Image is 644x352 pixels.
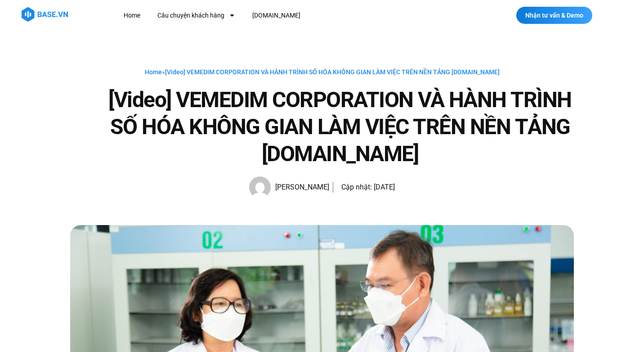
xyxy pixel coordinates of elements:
a: Home [117,7,147,24]
span: [PERSON_NAME] [271,181,329,194]
a: Câu chuyện khách hàng [151,7,242,24]
h1: [Video] VEMEDIM CORPORATION VÀ HÀNH TRÌNH SỐ HÓA KHÔNG GIAN LÀM VIỆC TRÊN NỀN TẢNG [DOMAIN_NAME] [106,86,574,167]
span: [Video] VEMEDIM CORPORATION VÀ HÀNH TRÌNH SỐ HÓA KHÔNG GIAN LÀM VIỆC TRÊN NỀN TẢNG [DOMAIN_NAME] [165,68,500,76]
span: » [145,68,500,76]
a: Nhận tư vấn & Demo [516,7,592,24]
a: [DOMAIN_NAME] [246,7,307,24]
a: Picture of Hạnh Hoàng [PERSON_NAME] [249,176,329,198]
span: Cập nhật: [341,183,372,191]
span: Nhận tư vấn & Demo [525,12,583,18]
a: Home [145,68,162,76]
img: Picture of Hạnh Hoàng [249,176,271,198]
time: [DATE] [374,183,395,191]
nav: Menu [117,7,460,24]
